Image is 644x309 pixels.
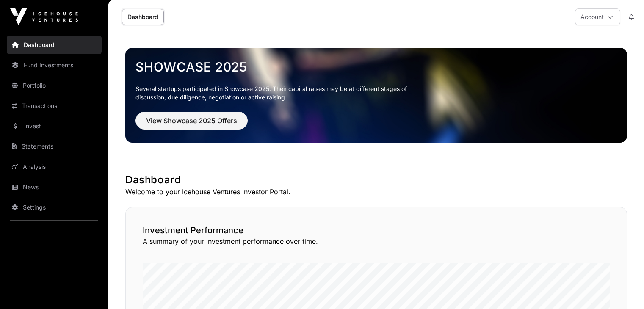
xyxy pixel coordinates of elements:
button: Account [575,8,620,25]
h1: Dashboard [125,173,627,187]
img: Icehouse Ventures Logo [10,8,78,25]
iframe: Chat Widget [602,268,644,309]
a: Showcase 2025 [135,59,617,74]
a: Statements [7,137,102,156]
a: Dashboard [122,9,164,25]
a: Fund Investments [7,56,102,74]
p: A summary of your investment performance over time. [143,236,610,246]
a: Analysis [7,157,102,176]
a: View Showcase 2025 Offers [135,120,248,129]
h2: Investment Performance [143,224,610,236]
a: Dashboard [7,36,102,54]
p: Welcome to your Icehouse Ventures Investor Portal. [125,187,627,197]
a: Transactions [7,97,102,115]
a: Portfolio [7,76,102,95]
a: Settings [7,198,102,217]
img: Showcase 2025 [125,48,627,143]
a: Invest [7,117,102,135]
span: View Showcase 2025 Offers [146,116,237,126]
p: Several startups participated in Showcase 2025. Their capital raises may be at different stages o... [135,85,420,102]
a: News [7,178,102,196]
button: View Showcase 2025 Offers [135,112,248,130]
